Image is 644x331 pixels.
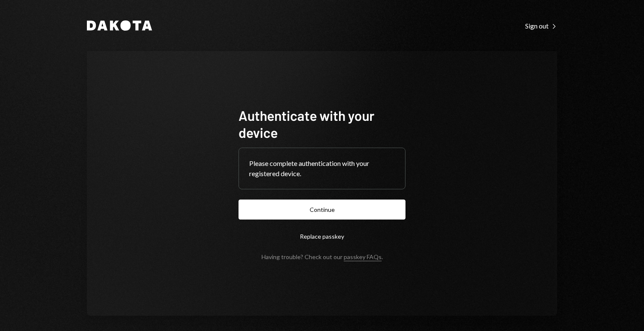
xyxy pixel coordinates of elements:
h1: Authenticate with your device [239,107,405,141]
a: Sign out [525,21,557,30]
div: Having trouble? Check out our . [262,253,383,260]
a: passkey FAQs [344,253,382,261]
div: Sign out [525,22,557,30]
div: Please complete authentication with your registered device. [249,158,395,179]
button: Continue [239,200,405,220]
button: Replace passkey [239,226,405,246]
